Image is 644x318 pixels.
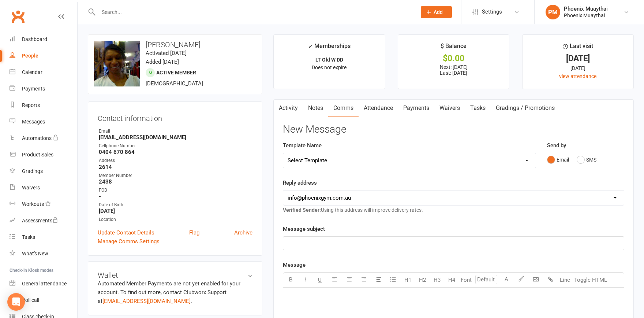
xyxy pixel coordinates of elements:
[99,216,252,223] div: Location
[22,53,38,59] div: People
[398,100,434,117] a: Payments
[98,237,160,246] a: Manage Comms Settings
[564,5,608,12] div: Phoenix Muaythai
[98,271,252,279] h3: Wallet
[10,229,77,245] a: Tasks
[312,64,347,70] span: Does not expire
[564,12,608,19] div: Phoenix Muaythai
[283,225,325,233] label: Message subject
[10,196,77,212] a: Workouts
[10,147,77,163] a: Product Sales
[572,273,609,287] button: Toggle HTML
[99,134,252,141] strong: [EMAIL_ADDRESS][DOMAIN_NAME]
[318,277,322,283] span: U
[10,48,77,64] a: People
[10,31,77,48] a: Dashboard
[405,55,502,62] div: $0.00
[475,275,497,284] input: Default
[234,228,252,237] a: Archive
[10,276,77,292] a: General attendance kiosk mode
[283,207,423,213] span: Using this address will improve delivery rates.
[22,218,58,223] div: Assessments
[10,130,77,147] a: Automations
[10,114,77,130] a: Messages
[308,43,312,50] i: ✓
[99,157,252,164] div: Address
[10,81,77,97] a: Payments
[22,86,45,92] div: Payments
[10,64,77,81] a: Calendar
[99,201,252,208] div: Date of Birth
[98,280,240,304] no-payment-system: Automated Member Payments are not yet enabled for your account. To find out more, contact Clubwor...
[22,185,40,191] div: Waivers
[99,149,252,155] strong: 0404 670 864
[359,100,398,117] a: Attendance
[444,273,459,287] button: H4
[146,80,203,87] span: [DEMOGRAPHIC_DATA]
[283,124,624,135] h3: New Message
[499,273,514,287] button: A
[434,100,465,117] a: Waivers
[10,97,77,114] a: Reports
[156,70,196,75] span: Active member
[22,69,42,75] div: Calendar
[22,251,48,256] div: What's New
[146,59,179,65] time: Added [DATE]
[99,178,252,185] strong: 2438
[274,100,303,117] a: Activity
[22,281,67,286] div: General attendance
[459,273,473,287] button: Font
[482,4,502,20] span: Settings
[146,50,187,56] time: Activated [DATE]
[465,100,491,117] a: Tasks
[99,193,252,200] strong: -
[563,41,593,55] div: Last visit
[99,128,252,135] div: Email
[529,55,627,62] div: [DATE]
[99,164,252,170] strong: 2614
[98,228,154,237] a: Update Contact Details
[10,180,77,196] a: Waivers
[283,141,322,150] label: Template Name
[189,228,199,237] a: Flag
[10,245,77,262] a: What's New
[102,298,191,304] a: [EMAIL_ADDRESS][DOMAIN_NAME]
[430,273,444,287] button: H3
[441,41,467,55] div: $ Balance
[22,102,40,108] div: Reports
[99,208,252,214] strong: [DATE]
[283,178,317,187] label: Reply address
[421,6,452,18] button: Add
[22,36,47,42] div: Dashboard
[312,273,327,287] button: U
[315,57,343,63] strong: LT Old W DD
[22,152,53,158] div: Product Sales
[547,141,566,150] label: Send by
[547,153,569,167] button: Email
[400,273,415,287] button: H1
[22,119,45,125] div: Messages
[98,111,252,122] h3: Contact information
[96,7,411,17] input: Search...
[577,153,596,167] button: SMS
[283,260,306,269] label: Message
[94,41,256,49] h3: [PERSON_NAME]
[22,234,35,240] div: Tasks
[283,207,321,213] strong: Verified Sender:
[22,135,52,141] div: Automations
[9,7,27,26] a: Clubworx
[22,168,43,174] div: Gradings
[558,273,572,287] button: Line
[99,187,252,194] div: FOB
[99,143,252,149] div: Cellphone Number
[559,73,596,79] a: view attendance
[405,64,502,76] p: Next: [DATE] Last: [DATE]
[94,41,140,86] img: image1723100975.png
[7,293,25,311] div: Open Intercom Messenger
[10,292,77,308] a: Roll call
[415,273,430,287] button: H2
[434,9,443,15] span: Add
[10,212,77,229] a: Assessments
[22,297,39,303] div: Roll call
[303,100,328,117] a: Notes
